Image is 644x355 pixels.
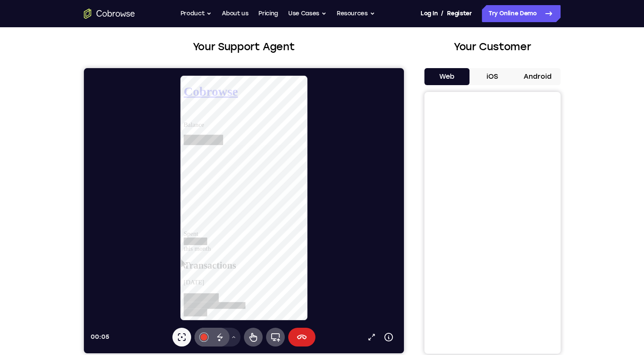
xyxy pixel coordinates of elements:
[160,260,179,278] button: Remote control
[279,261,296,278] a: Popout
[84,68,404,353] iframe: Agent
[84,39,404,54] h2: Your Support Agent
[111,260,129,278] button: Annotations color
[84,9,135,19] a: Go to the home page
[447,5,472,22] a: Register
[258,5,278,22] a: Pricing
[337,5,375,22] button: Resources
[288,5,326,22] button: Use Cases
[222,5,248,22] a: About us
[296,261,313,278] button: Device info
[89,260,107,278] button: Laser pointer
[143,260,157,278] button: Drawing tools menu
[515,68,561,85] button: Android
[424,39,561,54] h2: Your Customer
[441,9,444,19] span: /
[482,5,561,22] a: Try Online Demo
[424,68,470,85] button: Web
[127,260,146,278] button: Disappearing ink
[204,260,232,278] button: End session
[182,260,201,278] button: Full device
[469,68,515,85] button: iOS
[180,5,212,22] button: Product
[421,5,438,22] a: Log In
